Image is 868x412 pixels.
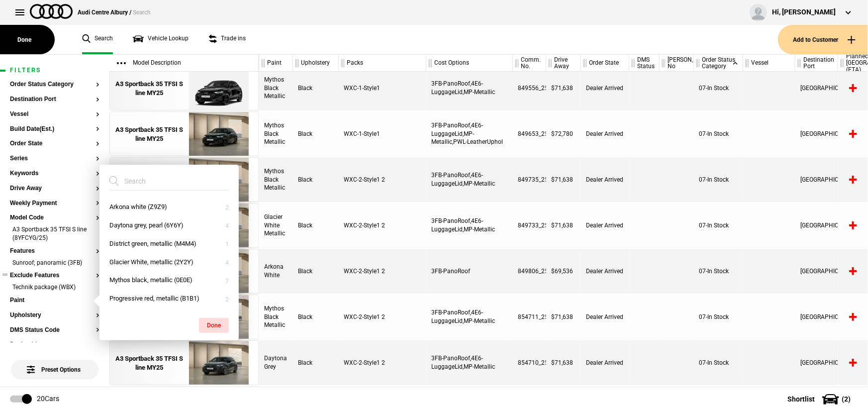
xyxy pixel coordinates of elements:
div: 07-In Stock [694,203,743,248]
div: Audi Centre Albury / [78,8,151,17]
section: Series [10,155,99,170]
button: Model Code [10,214,99,221]
div: 3FB-PanoRoof,4E6-LuggageLid,MP-Metallic [426,66,513,110]
div: [PERSON_NAME] No [660,55,693,72]
button: Mythos black, metallic (0E0E) [99,271,239,290]
div: Destination Port [795,55,838,72]
div: Vessel [743,55,795,72]
section: Upholstery [10,312,99,327]
a: A3 Sportback 35 TFSI S line MY25 [115,66,184,111]
div: Mythos Black Metallic [259,66,293,110]
div: Hi, [PERSON_NAME] [772,7,836,17]
button: Arkona white (Z9Z9) [99,198,239,216]
li: A3 Sportback 35 TFSI S line (8YFCYG/25) [10,225,99,244]
div: 07-In Stock [694,340,743,385]
button: Done [199,318,229,333]
section: Weekly Payment [10,200,99,215]
div: [GEOGRAPHIC_DATA] [795,157,838,202]
section: Vessel [10,111,99,126]
div: [GEOGRAPHIC_DATA] [795,203,838,248]
div: WXC-2-Style1 2 [339,203,426,248]
div: Order State [581,55,629,72]
div: $71,638 [546,66,581,110]
input: Search [109,172,217,190]
div: Upholstery [293,55,338,72]
span: Search [133,9,151,16]
div: WXC-2-Style1 2 [339,340,426,385]
div: Model Description [109,55,258,72]
button: Features [10,248,99,255]
div: 849733_25 [513,203,546,248]
div: 849735_25 [513,157,546,202]
div: 07-In Stock [694,249,743,294]
div: Black [293,111,339,156]
div: Mythos Black Metallic [259,295,293,339]
div: Paint [259,55,292,72]
img: Audi_8YFCYG_25_EI_0E0E_3FB_4E6_WXC-1_WXC_U35_(Nadin:_3FB_4E6_C55_U35_WXC)_ext.png [184,66,253,111]
div: A3 Sportback 35 TFSI S line MY25 [115,125,184,143]
section: Keywords [10,170,99,185]
div: Dealer Arrived [581,295,629,339]
section: Exclude FeaturesTechnik package (WBX) [10,272,99,297]
div: 849806_25 [513,249,546,294]
button: Upholstery [10,312,99,319]
button: Drive Away [10,185,99,192]
div: Dealer Arrived [581,203,629,248]
button: DMS Status Code [10,327,99,334]
section: Model CodeA3 Sportback 35 TFSI S line (8YFCYG/25) [10,214,99,247]
button: Paint [10,297,99,304]
div: Black [293,66,339,110]
div: A3 Sportback 35 TFSI S line MY25 [115,80,184,98]
div: Glacier White Metallic [259,203,293,248]
img: Audi_8YFCYG_25_EI_0E0E_3FB_WXC_4E6_WXC-1_PWL_U35_(Nadin:_3FB_4E6_C55_PWL_U35_WXC)_ext.png [184,112,253,157]
a: A3 Sportback 35 TFSI S line MY25 [115,158,184,203]
div: Dealer Arrived [581,66,629,110]
div: Dealer Arrived [581,249,629,294]
div: [GEOGRAPHIC_DATA] [795,249,838,294]
div: [GEOGRAPHIC_DATA] [795,66,838,110]
div: Dealer Arrived [581,111,629,156]
div: 3FB-PanoRoof,4E6-LuggageLid,MP-Metallic [426,203,513,248]
div: 3FB-PanoRoof,4E6-LuggageLid,MP-Metallic [426,340,513,385]
button: Add to Customer [778,25,868,54]
div: 854710_25 [513,340,546,385]
img: Audi_8YFCYG_25_EI_0E0E_3FB_WXC_4E6_WXC-2_(Nadin:_3FB_4E6_C55_WXC)_ext.png [184,158,253,203]
div: Black [293,157,339,202]
div: DMS Status [629,55,659,72]
section: DMS Status Code [10,327,99,342]
img: audi.png [30,4,73,19]
div: WXC-2-Style1 2 [339,295,426,339]
div: WXC-1-Style1 [339,66,426,110]
span: Preset Options [29,354,81,373]
section: FeaturesSunroof; panoramic (3FB) [10,248,99,273]
div: Mythos Black Metallic [259,157,293,202]
button: Order Status Category [10,81,99,88]
div: 849653_25 [513,111,546,156]
div: $71,638 [546,157,581,202]
div: Drive Away [546,55,580,72]
div: Arkona White [259,249,293,294]
a: A3 Sportback 35 TFSI S line MY25 [115,341,184,386]
button: Keywords [10,170,99,177]
div: $69,536 [546,249,581,294]
div: Comm. No. [513,55,546,72]
div: 3FB-PanoRoof,4E6-LuggageLid,MP-Metallic [426,157,513,202]
section: Destination Port [10,96,99,111]
div: [GEOGRAPHIC_DATA] [795,340,838,385]
a: Vehicle Lookup [133,25,189,54]
div: 20 Cars [37,394,59,404]
div: 07-In Stock [694,157,743,202]
span: Shortlist [787,396,815,403]
img: Audi_8YFCYG_25_EI_6Y6Y_3FB_WXC_4E6_WXC-2_(Nadin:_3FB_4E6_6FJ_C56_WXC)_ext.png [184,341,253,386]
a: A3 Sportback 35 TFSI S line MY25 [115,112,184,157]
button: Progressive red, metallic (B1B1) [99,290,239,308]
button: Weekly Payment [10,200,99,207]
button: District green, metallic (M4M4) [99,235,239,253]
button: Shortlist(2) [772,387,868,412]
section: Paint [10,297,99,312]
li: Technik package (WBX) [10,283,99,293]
div: Packs [339,55,426,72]
div: 07-In Stock [694,66,743,110]
div: Daytona Grey [259,340,293,385]
div: [GEOGRAPHIC_DATA] [795,295,838,339]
